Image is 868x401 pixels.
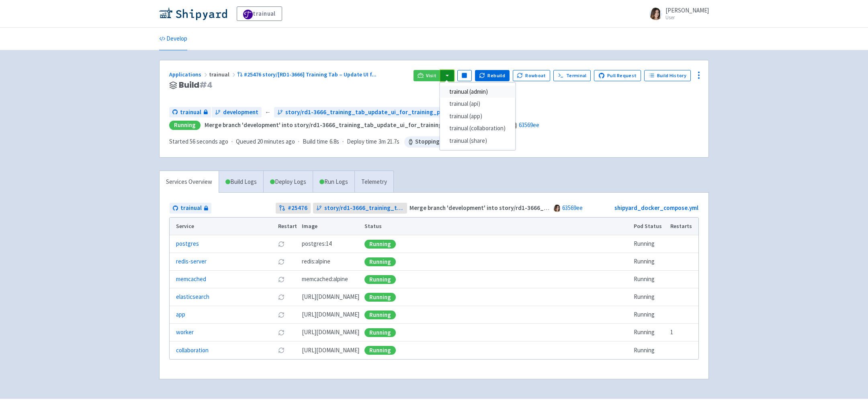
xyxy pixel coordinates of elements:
[668,218,698,235] th: Restarts
[302,239,332,249] span: postgres:14
[159,28,187,50] a: Develop
[170,218,275,235] th: Service
[631,306,668,324] td: Running
[288,204,307,213] strong: # 25476
[169,138,228,145] span: Started
[631,218,668,235] th: Pod Status
[665,15,709,20] small: User
[302,292,359,302] span: [DOMAIN_NAME][URL]
[278,276,285,283] button: Restart pod
[299,218,362,235] th: Image
[362,218,631,235] th: Status
[285,108,498,117] span: story/rd1-3666_training_tab_update_ui_for_training_path_coming_up_next
[278,259,285,265] button: Restart pod
[594,70,641,81] a: Pull Request
[302,328,359,337] span: [DOMAIN_NAME][URL]
[302,310,359,319] span: [DOMAIN_NAME][URL]
[614,204,698,212] a: shipyard_docker_compose.yml
[313,171,354,193] a: Run Logs
[278,347,285,354] button: Restart pod
[176,310,185,319] a: app
[379,137,399,146] span: 3m 21.7s
[513,70,551,81] button: Rowboat
[631,288,668,306] td: Running
[170,203,211,214] a: trainual
[440,86,515,98] a: trainual (admin)
[265,108,271,117] span: ←
[237,71,378,78] a: #25476 story/[RD1-3666] Training Tab – Update UI f...
[176,257,207,266] a: redis-server
[160,171,219,193] a: Services Overview
[212,107,262,118] a: development
[644,70,691,81] a: Build History
[278,294,285,300] button: Restart pod
[475,70,510,81] button: Rebuild
[244,71,377,78] span: #25476 story/[RD1-3666] Training Tab – Update UI f ...
[645,7,709,20] a: [PERSON_NAME] User
[347,137,377,146] span: Deploy time
[440,135,515,147] a: trainual (share)
[302,346,359,355] span: [DOMAIN_NAME][URL]
[519,121,539,129] a: 63569ee
[302,275,348,284] span: memcached:alpine
[303,137,328,146] span: Build time
[278,329,285,336] button: Restart pod
[179,80,213,90] span: Build
[169,121,201,130] div: Running
[278,312,285,318] button: Restart pod
[631,235,668,253] td: Running
[364,311,396,319] div: Running
[159,7,227,20] img: Shipyard logo
[278,241,285,247] button: Restart pod
[354,171,393,193] a: Telemetry
[275,218,299,235] th: Restart
[180,204,202,213] span: trainual
[274,107,502,118] a: story/rd1-3666_training_tab_update_ui_for_training_path_coming_up_next
[237,6,282,21] a: trainual
[176,292,209,302] a: elasticsearch
[404,136,480,148] span: Stopping in 2 hr 58 min
[364,328,396,337] div: Running
[409,204,712,212] strong: Merge branch 'development' into story/rd1-3666_training_tab_update_ui_for_training_path_coming_up...
[302,257,330,266] span: redis:alpine
[257,138,295,145] time: 20 minutes ago
[276,203,311,214] a: #25476
[236,138,295,145] span: Queued
[219,171,263,193] a: Build Logs
[223,108,258,117] span: development
[263,171,313,193] a: Deploy Logs
[553,70,591,81] a: Terminal
[313,203,407,214] a: story/rd1-3666_training_tab_update_ui_for_training_path_coming_up_next
[457,70,472,81] button: Pause
[631,271,668,288] td: Running
[364,293,396,302] div: Running
[364,257,396,266] div: Running
[176,328,194,337] a: worker
[426,72,436,79] span: Visit
[562,204,583,212] a: 63569ee
[631,253,668,271] td: Running
[169,136,480,148] div: · · ·
[169,107,211,118] a: trainual
[180,108,201,117] span: trainual
[440,98,515,110] a: trainual (api)
[190,138,228,145] time: 56 seconds ago
[665,6,709,14] span: [PERSON_NAME]
[330,137,339,146] span: 6.8s
[169,71,209,78] a: Applications
[440,122,515,135] a: trainual (collaboration)
[631,324,668,341] td: Running
[364,275,396,284] div: Running
[364,240,396,249] div: Running
[440,110,515,123] a: trainual (app)
[414,70,441,81] a: Visit
[199,79,213,90] span: # 4
[176,275,206,284] a: memcached
[176,346,209,355] a: collaboration
[209,71,237,78] span: trainual
[668,324,698,341] td: 1
[324,204,404,213] span: story/rd1-3666_training_tab_update_ui_for_training_path_coming_up_next
[176,239,199,249] a: postgres
[364,346,396,355] div: Running
[205,121,507,129] strong: Merge branch 'development' into story/rd1-3666_training_tab_update_ui_for_training_path_coming_up...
